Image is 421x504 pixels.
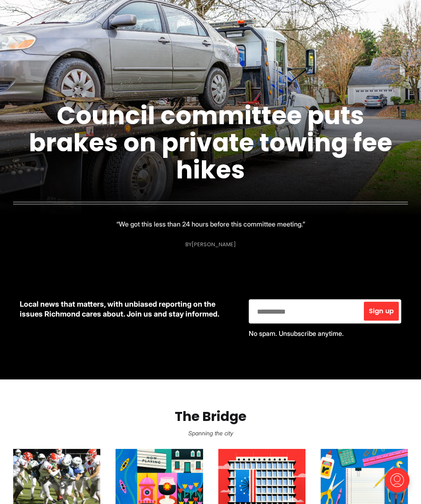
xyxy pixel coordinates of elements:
[116,218,305,230] p: “We got this less than 24 hours before this committee meeting.”
[192,240,236,248] a: [PERSON_NAME]
[13,428,408,439] p: Spanning the city
[378,464,421,504] iframe: portal-trigger
[364,302,399,321] button: Sign up
[369,308,394,314] span: Sign up
[29,98,392,187] a: Council committee puts brakes on private towing fee hikes
[185,241,236,247] div: By
[13,409,408,424] h2: The Bridge
[20,299,236,319] p: Local news that matters, with unbiased reporting on the issues Richmond cares about. Join us and ...
[249,329,344,338] span: No spam. Unsubscribe anytime.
